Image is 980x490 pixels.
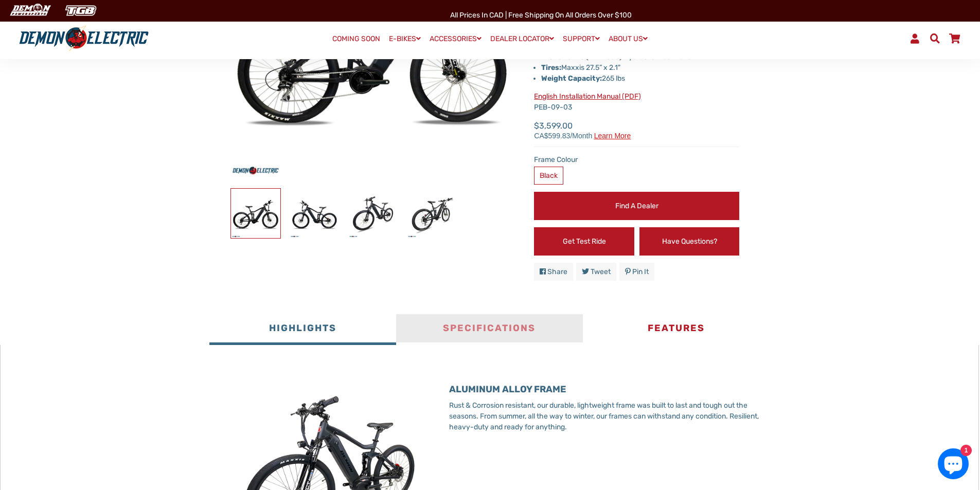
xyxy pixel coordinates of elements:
a: English Installation Manual (PDF) [534,92,641,101]
label: Black [534,167,563,185]
a: ACCESSORIES [426,31,485,46]
button: Features [583,314,770,345]
span: Share [547,267,567,276]
img: Demon Electric [5,2,55,19]
img: Outlaw Mountain eBike - Demon Electric [348,189,398,238]
a: DEALER LOCATOR [487,31,558,46]
span: Tweet [591,267,611,276]
a: SUPPORT [559,31,603,46]
a: Find a Dealer [534,192,739,220]
span: All Prices in CAD | Free shipping on all orders over $100 [450,11,632,20]
p: PEB-09-03 [534,91,739,113]
a: COMING SOON [329,32,384,46]
span: Pin it [632,267,649,276]
inbox-online-store-chat: Shopify online store chat [935,448,972,482]
span: $3,599.00 [534,120,631,139]
img: Outlaw Mountain eBike - Demon Electric [290,189,339,238]
button: Specifications [396,314,583,345]
li: 265 lbs [541,73,739,84]
button: Highlights [209,314,396,345]
a: Have Questions? [639,227,740,256]
strong: Tires: [541,63,561,72]
a: ABOUT US [605,31,651,46]
h3: ALUMINUM ALLOY FRAME [449,384,770,395]
a: E-BIKES [385,31,424,46]
strong: Weight Capacity: [541,74,602,83]
img: Outlaw Mountain eBike - Demon Electric [407,189,456,238]
img: Demon Electric logo [15,25,152,52]
label: Frame Colour [534,154,739,165]
img: TGB Canada [60,2,102,19]
img: Outlaw Mountain eBike - Demon Electric [231,189,280,238]
p: Rust & Corrosion resistant, our durable, lightweight frame was built to last and tough out the se... [449,400,770,432]
li: Maxxis 27.5” x 2.1" [541,62,739,73]
strong: Brake: [541,52,564,61]
a: Get Test Ride [534,227,634,256]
